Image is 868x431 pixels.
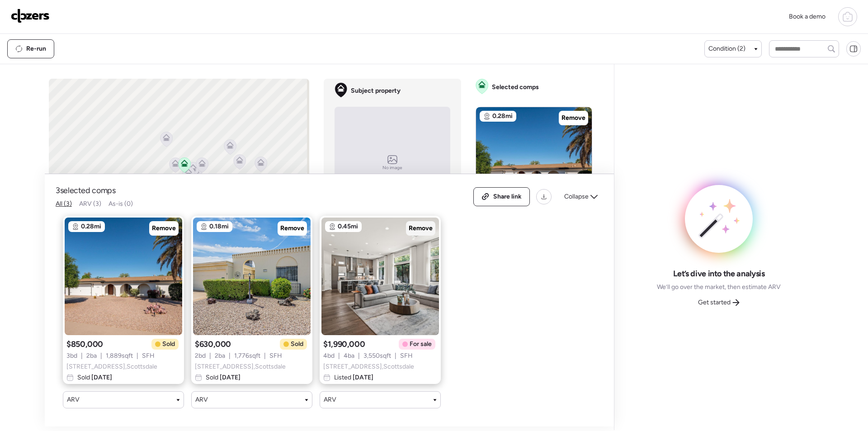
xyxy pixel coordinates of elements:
[106,351,133,360] span: 1,889 sqft
[79,200,101,208] span: ARV (3)
[195,395,208,404] span: ARV
[66,351,77,360] span: 3 bd
[86,351,97,360] span: 2 ba
[493,192,522,201] span: Share link
[657,283,781,292] span: We’ll go over the market, then estimate ARV
[698,298,731,307] span: Get started
[324,395,336,404] span: ARV
[382,164,402,171] span: No image
[195,362,286,371] span: [STREET_ADDRESS] , Scottsdale
[218,374,241,381] span: [DATE]
[215,351,225,360] span: 2 ba
[410,340,432,349] span: For sale
[334,373,373,382] span: Listed
[67,395,80,404] span: ARV
[358,351,360,360] span: |
[206,373,241,382] span: Sold
[229,351,231,360] span: |
[351,86,401,95] span: Subject property
[561,114,585,123] span: Remove
[81,222,101,231] span: 0.28mi
[195,339,231,350] span: $630,000
[195,351,206,360] span: 2 bd
[108,200,133,208] span: As-is (0)
[351,374,373,381] span: [DATE]
[395,351,396,360] span: |
[564,192,589,201] span: Collapse
[142,351,155,360] span: SFH
[400,351,413,360] span: SFH
[673,268,765,279] span: Let’s dive into the analysis
[338,222,358,231] span: 0.45mi
[338,351,340,360] span: |
[492,83,539,92] span: Selected comps
[269,351,282,360] span: SFH
[323,339,365,350] span: $1,990,000
[81,351,83,360] span: |
[137,351,138,360] span: |
[708,44,745,53] span: Condition (2)
[264,351,266,360] span: |
[56,185,116,196] span: 3 selected comps
[77,373,112,382] span: Sold
[66,362,157,371] span: [STREET_ADDRESS] , Scottsdale
[209,351,211,360] span: |
[323,351,335,360] span: 4 bd
[26,44,46,53] span: Re-run
[209,222,229,231] span: 0.18mi
[162,340,175,349] span: Sold
[363,351,391,360] span: 3,550 sqft
[492,112,513,121] span: 0.28mi
[90,374,112,381] span: [DATE]
[234,351,260,360] span: 1,776 sqft
[11,9,50,23] img: Logo
[409,224,433,233] span: Remove
[323,362,414,371] span: [STREET_ADDRESS] , Scottsdale
[291,340,303,349] span: Sold
[66,339,103,350] span: $850,000
[152,224,176,233] span: Remove
[280,224,304,233] span: Remove
[100,351,102,360] span: |
[789,13,826,20] span: Book a demo
[344,351,354,360] span: 4 ba
[56,200,72,208] span: All (3)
